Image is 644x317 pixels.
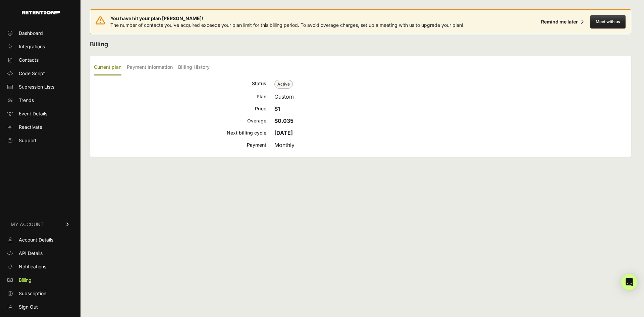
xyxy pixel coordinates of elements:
[4,288,76,299] a: Subscription
[4,55,76,65] a: Contacts
[19,43,45,50] span: Integrations
[4,82,76,92] a: Supression Lists
[4,214,76,234] a: MY ACCOUNT
[19,124,42,130] span: Reactivate
[4,95,76,106] a: Trends
[19,304,38,310] span: Sign Out
[19,57,39,63] span: Contacts
[274,129,293,136] strong: [DATE]
[4,68,76,79] a: Code Script
[110,15,463,22] span: You have hit your plan [PERSON_NAME]!
[19,84,54,90] span: Supression Lists
[4,302,76,312] a: Sign Out
[19,97,34,104] span: Trends
[274,80,293,89] span: Active
[19,250,43,257] span: API Details
[4,122,76,133] a: Reactivate
[19,236,53,243] span: Account Details
[94,60,121,75] label: Current plan
[90,40,631,49] h2: Billing
[11,221,44,228] span: MY ACCOUNT
[274,105,280,112] strong: $1
[94,129,266,137] div: Next billing cycle
[541,18,578,25] div: Remind me later
[4,261,76,272] a: Notifications
[274,93,627,101] div: Custom
[4,108,76,119] a: Event Details
[274,141,627,149] div: Monthly
[127,60,173,75] label: Payment Information
[94,80,266,89] div: Status
[94,141,266,149] div: Payment
[94,105,266,113] div: Price
[4,275,76,285] a: Billing
[19,137,37,144] span: Support
[19,277,32,283] span: Billing
[110,22,463,28] span: The number of contacts you've acquired exceeds your plan limit for this billing period. To avoid ...
[178,60,210,75] label: Billing History
[621,274,637,290] div: Open Intercom Messenger
[19,30,43,37] span: Dashboard
[4,135,76,146] a: Support
[4,248,76,259] a: API Details
[538,16,586,28] button: Remind me later
[94,117,266,125] div: Overage
[590,15,626,29] button: Meet with us
[4,41,76,52] a: Integrations
[94,93,266,101] div: Plan
[22,11,60,14] img: Retention.com
[274,117,293,124] strong: $0.035
[19,290,46,297] span: Subscription
[19,110,47,117] span: Event Details
[19,70,45,77] span: Code Script
[4,28,76,39] a: Dashboard
[19,263,46,270] span: Notifications
[4,234,76,245] a: Account Details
